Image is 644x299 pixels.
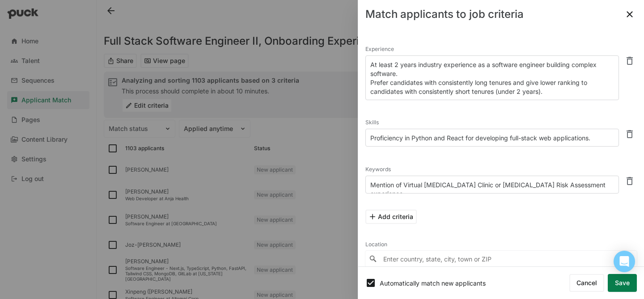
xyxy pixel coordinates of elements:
[365,251,637,267] input: Enter country, state, city, town or ZIP
[365,43,619,55] div: Experience
[380,279,569,287] div: Automatically match new applicants
[608,274,637,292] button: Save
[365,210,417,224] button: Add criteria
[365,116,619,129] div: Skills
[365,163,619,176] div: Keywords
[365,9,524,20] div: Match applicants to job criteria
[365,55,619,100] textarea: At least 2 years industry experience as a software engineer building complex software. Prefer can...
[614,251,635,272] div: Open Intercom Messenger
[365,238,637,251] div: Location
[365,129,619,147] textarea: Proficiency in Python and React for developing full-stack web applications.
[569,274,604,292] button: Cancel
[365,176,619,194] textarea: Mention of Virtual [MEDICAL_DATA] Clinic or [MEDICAL_DATA] Risk Assessment experience.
